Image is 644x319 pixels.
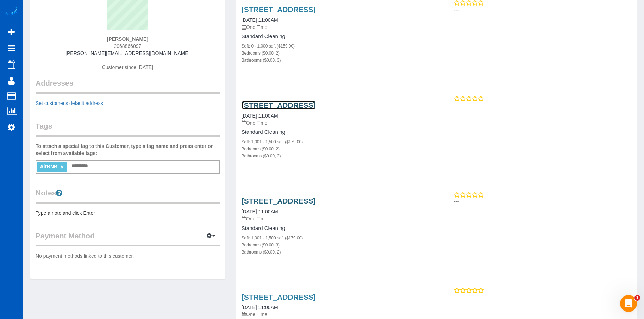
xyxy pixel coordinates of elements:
[242,243,280,248] small: Bedrooms ($0.00, 3)
[242,215,431,222] p: One Time
[242,51,280,56] small: Bedrooms ($0.00, 2)
[36,231,220,246] legend: Payment Method
[242,209,278,214] a: [DATE] 11:00AM
[242,129,431,135] h4: Standard Cleaning
[65,50,189,56] a: [PERSON_NAME][EMAIL_ADDRESS][DOMAIN_NAME]
[36,188,220,204] legend: Notes
[242,146,280,151] small: Bedrooms ($0.00, 2)
[454,102,631,109] p: ---
[242,24,431,31] p: One Time
[102,64,153,70] span: Customer since [DATE]
[242,113,278,119] a: [DATE] 11:00AM
[114,43,141,49] span: 2068866097
[36,252,220,259] p: No payment methods linked to this customer.
[242,236,303,240] small: Sqft: 1,001 - 1,500 sqft ($179.00)
[107,36,148,42] strong: [PERSON_NAME]
[242,5,316,13] a: [STREET_ADDRESS]
[40,164,57,169] span: AirBNB
[242,44,295,49] small: Sqft: 0 - 1,000 sqft ($159.00)
[242,119,431,126] p: One Time
[36,121,220,137] legend: Tags
[242,250,281,255] small: Bathrooms ($0.00, 2)
[242,197,316,205] a: [STREET_ADDRESS]
[36,143,220,157] label: To attach a special tag to this Customer, type a tag name and press enter or select from availabl...
[242,101,316,109] a: [STREET_ADDRESS]
[242,139,303,144] small: Sqft: 1,001 - 1,500 sqft ($179.00)
[36,209,220,217] pre: Type a note and click Enter
[620,295,637,312] iframe: Intercom live chat
[634,295,640,301] span: 1
[454,6,631,13] p: ---
[454,198,631,205] p: ---
[242,17,278,23] a: [DATE] 11:00AM
[242,33,431,39] h4: Standard Cleaning
[242,225,431,231] h4: Standard Cleaning
[36,100,103,106] a: Set customer's default address
[242,154,281,158] small: Bathrooms ($0.00, 3)
[454,294,631,301] p: ---
[242,58,281,63] small: Bathrooms ($0.00, 3)
[242,293,316,301] a: [STREET_ADDRESS]
[4,7,18,17] img: Automaid Logo
[242,305,278,310] a: [DATE] 11:00AM
[242,311,431,318] p: One Time
[61,164,64,170] a: ×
